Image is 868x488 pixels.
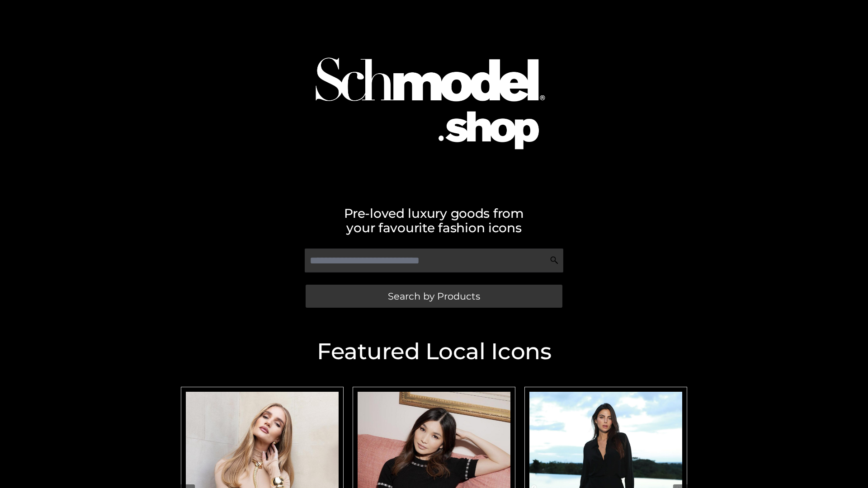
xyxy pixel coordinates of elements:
img: Search Icon [550,256,559,265]
a: Search by Products [306,285,562,308]
span: Search by Products [388,291,480,301]
h2: Pre-loved luxury goods from your favourite fashion icons [176,206,692,235]
h2: Featured Local Icons​ [176,340,692,363]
